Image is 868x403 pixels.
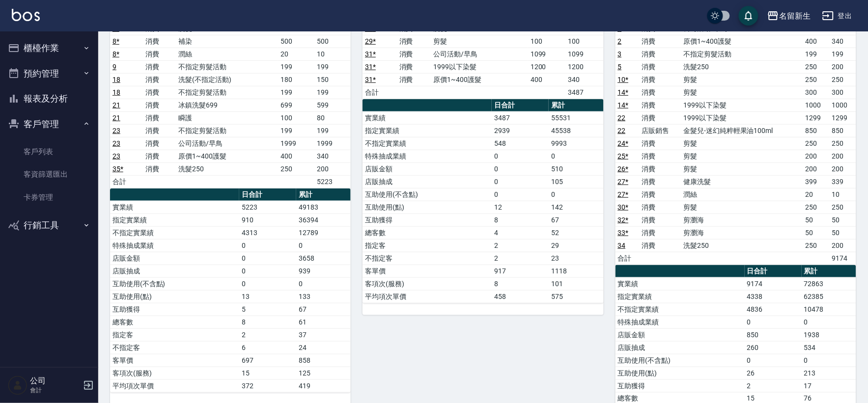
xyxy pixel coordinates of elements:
td: 0 [239,265,296,277]
h5: 公司 [30,376,80,386]
table: a dense table [363,99,603,303]
td: 458 [492,290,549,303]
td: 5 [239,303,296,316]
td: 公司活動/早鳥 [431,48,528,60]
td: 指定客 [363,239,492,252]
td: 200 [830,239,856,252]
td: 0 [239,277,296,290]
td: 1118 [549,265,603,277]
td: 199 [278,124,314,137]
a: 3 [618,50,622,58]
td: 消費 [640,111,681,124]
td: 2939 [492,124,549,137]
td: 26 [745,367,802,379]
td: 250 [803,201,830,214]
td: 5223 [239,201,296,214]
td: 150 [314,73,351,86]
td: 瞬護 [176,111,278,124]
td: 697 [239,354,296,367]
td: 340 [314,150,351,162]
td: 20 [803,188,830,201]
td: 消費 [143,124,176,137]
td: 2 [239,328,296,341]
td: 潤絲 [176,48,278,60]
td: 199 [803,48,830,60]
a: 5 [618,63,622,71]
th: 累計 [296,188,351,201]
td: 699 [278,99,314,111]
td: 剪髮 [681,86,803,99]
td: 總客數 [110,316,239,328]
td: 指定實業績 [110,214,239,226]
a: 客戶列表 [4,140,94,163]
a: 2 [618,25,622,32]
td: 0 [549,188,603,201]
td: 健康洗髮 [681,175,803,188]
td: 17 [802,379,856,392]
td: 12789 [296,226,351,239]
td: 200 [830,150,856,162]
td: 互助使用(不含點) [110,277,239,290]
td: 剪髮 [681,137,803,150]
td: 199 [314,60,351,73]
td: 指定客 [110,328,239,341]
td: 剪瀏海 [681,226,803,239]
a: 23 [112,152,120,160]
td: 0 [492,150,549,162]
td: 消費 [143,73,176,86]
td: 300 [803,86,830,99]
td: 200 [830,60,856,73]
td: 260 [745,341,802,354]
td: 金髮兒-迷幻純粹輕果油100ml [681,124,803,137]
a: 23 [112,127,120,134]
td: 消費 [640,188,681,201]
td: 指定實業績 [616,290,745,303]
td: 24 [296,341,351,354]
td: 100 [278,111,314,124]
td: 500 [278,35,314,48]
td: 互助使用(點) [363,201,492,214]
td: 剪髮 [681,73,803,86]
td: 500 [314,35,351,48]
td: 6 [239,341,296,354]
td: 指定實業績 [363,124,492,137]
img: Logo [12,9,40,21]
td: 消費 [640,99,681,111]
td: 店販抽成 [363,175,492,188]
td: 80 [314,111,351,124]
td: 3658 [296,252,351,265]
td: 10478 [802,303,856,316]
td: 250 [830,137,856,150]
p: 會計 [30,386,80,395]
td: 199 [830,48,856,60]
td: 100 [566,35,604,48]
td: 不指定剪髮活動 [176,60,278,73]
td: 洗髮(不指定活動) [176,73,278,86]
table: a dense table [110,188,351,393]
td: 不指定剪髮活動 [176,124,278,137]
td: 850 [830,124,856,137]
td: 850 [803,124,830,137]
td: 101 [549,277,603,290]
td: 不指定實業績 [363,137,492,150]
td: 548 [492,137,549,150]
td: 29 [549,239,603,252]
td: 250 [803,60,830,73]
td: 消費 [640,150,681,162]
td: 互助使用(不含點) [363,188,492,201]
td: 客單價 [363,265,492,277]
td: 939 [296,265,351,277]
td: 8 [492,214,549,226]
td: 200 [830,162,856,175]
td: 419 [296,379,351,392]
td: 0 [745,354,802,367]
a: 18 [112,76,120,83]
td: 店販金額 [616,328,745,341]
a: 21 [112,101,120,109]
button: save [739,6,758,26]
td: 洗髮250 [681,239,803,252]
td: 1000 [803,99,830,111]
td: 1999 [314,137,351,150]
td: 互助使用(不含點) [616,354,745,367]
a: 9 [112,63,116,71]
